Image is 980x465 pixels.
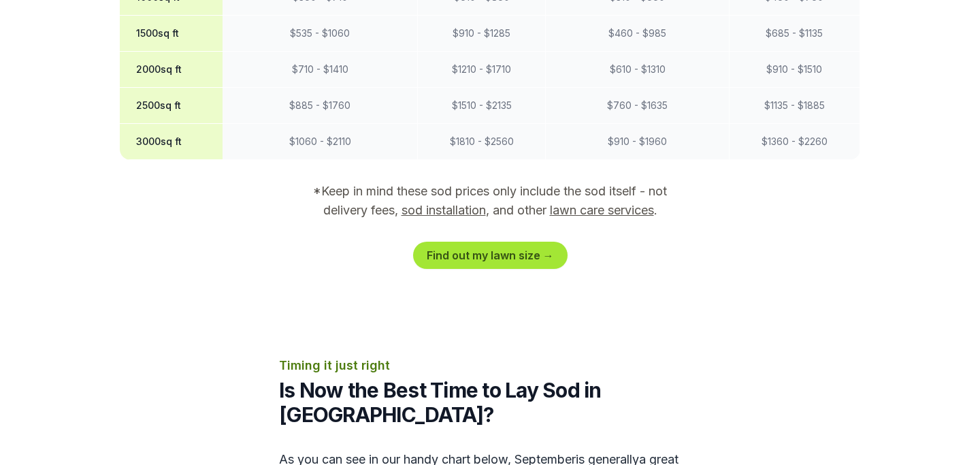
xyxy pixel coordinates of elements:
[120,88,223,124] th: 2500 sq ft
[223,52,418,88] td: $ 710 - $ 1410
[418,52,546,88] td: $ 1210 - $ 1710
[223,124,418,160] td: $ 1060 - $ 2110
[729,16,860,52] td: $ 685 - $ 1135
[120,52,223,88] th: 2000 sq ft
[120,16,223,52] th: 1500 sq ft
[418,88,546,124] td: $ 1510 - $ 2135
[223,88,418,124] td: $ 885 - $ 1760
[418,124,546,160] td: $ 1810 - $ 2560
[120,124,223,160] th: 3000 sq ft
[279,356,701,375] p: Timing it just right
[413,242,568,269] a: Find out my lawn size →
[729,124,860,160] td: $ 1360 - $ 2260
[546,124,730,160] td: $ 910 - $ 1960
[546,52,730,88] td: $ 610 - $ 1310
[546,16,730,52] td: $ 460 - $ 985
[729,52,860,88] td: $ 910 - $ 1510
[402,203,486,217] a: sod installation
[729,88,860,124] td: $ 1135 - $ 1885
[279,378,701,427] h2: Is Now the Best Time to Lay Sod in [GEOGRAPHIC_DATA]?
[294,182,686,220] p: *Keep in mind these sod prices only include the sod itself - not delivery fees, , and other .
[418,16,546,52] td: $ 910 - $ 1285
[550,203,654,217] a: lawn care services
[223,16,418,52] td: $ 535 - $ 1060
[546,88,730,124] td: $ 760 - $ 1635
